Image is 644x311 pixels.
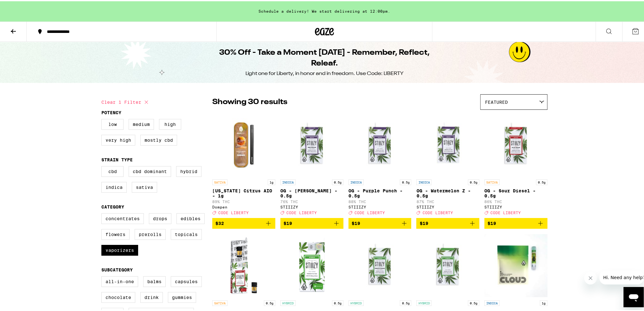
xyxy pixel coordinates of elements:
[354,209,385,214] span: CODE LIBERTY
[422,209,453,214] span: CODE LIBERTY
[468,299,479,305] p: 0.5g
[284,220,292,225] span: $19
[416,112,479,217] a: Open page for OG - Watermelon Z - 0.5g from STIIIZY
[212,204,275,208] div: Dompen
[212,299,227,305] p: SATIVA
[348,299,364,305] p: HYBRID
[101,244,138,254] label: Vaporizers
[101,291,135,302] label: Chocolate
[129,165,171,176] label: CBD Dominant
[416,178,431,184] p: INDICA
[484,112,547,217] a: Open page for OG - Sour Diesel - 0.5g from STIIIZY
[416,299,431,305] p: HYBRID
[280,187,343,197] p: OG - [PERSON_NAME] - 0.5g
[101,275,138,286] label: All-In-One
[168,291,196,302] label: Gummies
[176,212,205,223] label: Edibles
[212,178,227,184] p: SATIVA
[484,198,547,202] p: 86% THC
[212,233,275,296] img: STIIIZY - OG - Sour Tangie - 0.5g
[159,118,181,128] label: High
[416,217,479,227] button: Add to bag
[599,269,644,283] iframe: Message from company
[280,112,343,217] a: Open page for OG - King Louis XIII - 0.5g from STIIIZY
[101,165,124,176] label: CBD
[215,220,224,225] span: $32
[484,233,547,296] img: Cloud - Granddaddy Purple - 1g
[280,198,343,202] p: 76% THC
[280,112,343,175] img: STIIIZY - OG - King Louis XIII - 0.5g
[101,181,127,191] label: Indica
[171,228,202,239] label: Topicals
[400,178,411,184] p: 0.5g
[348,112,411,175] img: STIIIZY - OG - Purple Punch - 0.5g
[540,299,547,305] p: 1g
[149,212,171,223] label: Drops
[212,217,275,227] button: Add to bag
[140,134,177,144] label: Mostly CBD
[209,46,440,68] h1: 30% Off - Take a Moment [DATE] - Remember, Reflect, Releaf.
[490,209,521,214] span: CODE LIBERTY
[348,178,364,184] p: INDICA
[264,299,275,305] p: 0.5g
[348,233,411,296] img: STIIIZY - OG - Pineapple Express - 0.5g
[484,299,500,305] p: INDICA
[484,204,547,208] div: STIIIZY
[280,178,296,184] p: INDICA
[348,187,411,197] p: OG - Purple Punch - 0.5g
[140,291,163,302] label: Drink
[212,96,287,106] p: Showing 30 results
[280,299,296,305] p: HYBRID
[332,299,343,305] p: 0.5g
[286,209,317,214] span: CODE LIBERTY
[348,198,411,202] p: 88% THC
[280,233,343,296] img: STIIIZY - OG - Apple Fritter - 0.5g
[101,93,150,109] button: Clear 1 filter
[101,134,135,144] label: Very High
[348,204,411,208] div: STIIIZY
[101,118,124,128] label: Low
[176,165,201,176] label: Hybrid
[4,4,46,9] span: Hi. Need any help?
[212,198,275,202] p: 89% THC
[101,212,144,223] label: Concentrates
[280,217,343,227] button: Add to bag
[212,187,275,197] p: [US_STATE] Citrus AIO - 1g
[416,233,479,296] img: STIIIZY - OG - Strawnana - 0.5g
[416,198,479,202] p: 87% THC
[101,156,133,161] legend: Strain Type
[484,217,547,227] button: Add to bag
[268,178,275,184] p: 1g
[171,275,202,286] label: Capsules
[332,178,343,184] p: 0.5g
[484,187,547,197] p: OG - Sour Diesel - 0.5g
[143,275,166,286] label: Balms
[129,118,154,128] label: Medium
[101,228,130,239] label: Flowers
[280,204,343,208] div: STIIIZY
[348,112,411,217] a: Open page for OG - Purple Punch - 0.5g from STIIIZY
[348,217,411,227] button: Add to bag
[352,220,360,225] span: $19
[468,178,479,184] p: 0.5g
[485,98,508,103] span: Featured
[416,187,479,197] p: OG - Watermelon Z - 0.5g
[212,112,275,217] a: Open page for California Citrus AIO - 1g from Dompen
[245,69,404,76] div: Light one for Liberty, in honor and in freedom. Use Code: LIBERTY
[400,299,411,305] p: 0.5g
[101,109,121,114] legend: Potency
[135,228,166,239] label: Prerolls
[419,220,428,225] span: $19
[584,271,597,283] iframe: Close message
[212,112,275,175] img: Dompen - California Citrus AIO - 1g
[484,112,547,175] img: STIIIZY - OG - Sour Diesel - 0.5g
[623,286,644,306] iframe: Button to launch messaging window
[416,112,479,175] img: STIIIZY - OG - Watermelon Z - 0.5g
[416,204,479,208] div: STIIIZY
[218,209,249,214] span: CODE LIBERTY
[101,203,124,208] legend: Category
[488,220,496,225] span: $19
[101,266,133,271] legend: Subcategory
[132,181,157,191] label: Sativa
[484,178,500,184] p: SATIVA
